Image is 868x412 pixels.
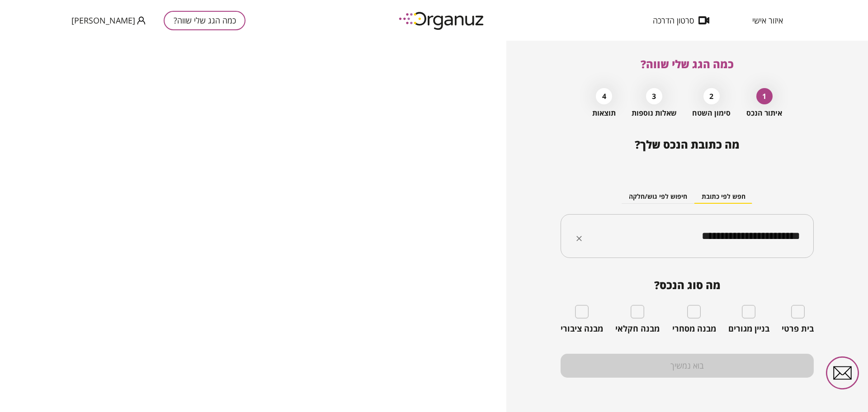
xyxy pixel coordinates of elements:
[592,109,616,117] span: תוצאות
[622,190,694,204] button: חיפוש לפי גוש/חלקה
[782,324,814,334] span: בית פרטי
[632,109,677,117] span: שאלות נוספות
[71,15,146,26] button: [PERSON_NAME]
[573,232,585,245] button: Clear
[615,324,660,334] span: מבנה חקלאי
[596,88,612,104] div: 4
[71,16,135,25] span: [PERSON_NAME]
[561,324,603,334] span: מבנה ציבורי
[728,324,769,334] span: בניין מגורים
[752,16,783,25] span: איזור אישי
[561,279,814,291] span: מה סוג הנכס?
[746,109,782,117] span: איתור הנכס
[703,88,720,104] div: 2
[694,190,753,204] button: חפש לפי כתובת
[692,109,731,117] span: סימון השטח
[756,88,773,104] div: 1
[392,8,492,33] img: logo
[639,16,723,25] button: סרטון הדרכה
[672,324,716,334] span: מבנה מסחרי
[164,11,245,30] button: כמה הגג שלי שווה?
[635,137,740,152] span: מה כתובת הנכס שלך?
[641,56,734,71] span: כמה הגג שלי שווה?
[653,16,694,25] span: סרטון הדרכה
[739,16,797,25] button: איזור אישי
[646,88,662,104] div: 3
